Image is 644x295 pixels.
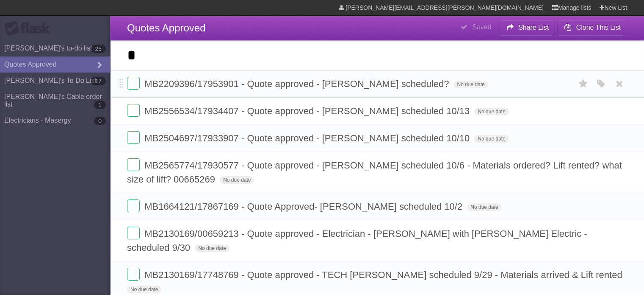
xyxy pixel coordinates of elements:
[127,160,622,185] span: MB2565774/17930577 - Quote approved - [PERSON_NAME] scheduled 10/6 - Materials ordered? Lift rent...
[467,203,501,211] span: No due date
[144,79,451,89] span: MB2209396/17953901 - Quote approved - [PERSON_NAME] scheduled?
[127,77,140,90] label: Done
[127,228,587,253] span: MB2130169/00659213 - Quote approved - Electrician - [PERSON_NAME] with [PERSON_NAME] Electric - s...
[127,158,140,171] label: Done
[94,117,106,125] b: 0
[575,77,591,91] label: Star task
[453,81,488,88] span: No due date
[127,268,140,281] label: Done
[127,227,140,239] label: Done
[144,106,472,116] span: MB2556534/17934407 - Quote approved - [PERSON_NAME] scheduled 10/13
[220,176,254,184] span: No due date
[94,101,106,109] b: 1
[127,286,161,293] span: No due date
[144,201,464,212] span: MB1664121/17867169 - Quote Approved- [PERSON_NAME] scheduled 10/2
[91,77,106,85] b: 17
[576,24,621,31] b: Clone This List
[144,133,472,143] span: MB2504697/17933907 - Quote approved - [PERSON_NAME] scheduled 10/10
[127,199,140,212] label: Done
[144,270,624,280] span: MB2130169/17748769 - Quote approved - TECH [PERSON_NAME] scheduled 9/29 - Materials arrived & Lif...
[91,45,106,53] b: 25
[474,108,509,115] span: No due date
[127,22,205,34] span: Quotes Approved
[500,20,556,35] button: Share List
[557,20,627,35] button: Clone This List
[4,21,55,36] div: Flask
[127,131,140,144] label: Done
[474,135,509,143] span: No due date
[127,104,140,117] label: Done
[195,244,229,252] span: No due date
[518,24,549,31] b: Share List
[472,23,491,31] b: Saved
